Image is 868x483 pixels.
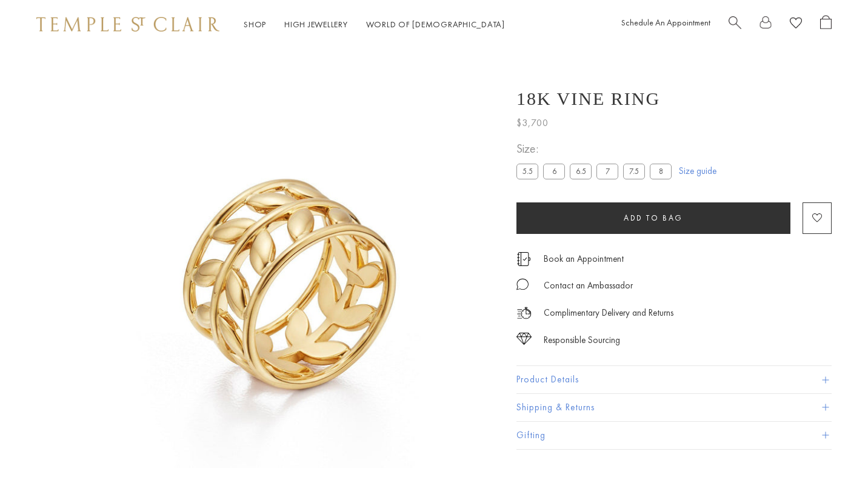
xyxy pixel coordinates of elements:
[596,164,618,179] label: 7
[621,17,710,28] a: Schedule An Appointment
[516,139,676,159] span: Size:
[36,17,219,32] img: Temple St. Clair
[729,15,741,34] a: Search
[516,366,832,393] button: Product Details
[516,252,531,266] img: icon_appointment.svg
[623,164,645,179] label: 7.5
[79,48,498,468] img: R38826-VIN6
[679,165,716,177] a: Size guide
[516,305,532,321] img: icon_delivery.svg
[516,164,538,179] label: 5.5
[516,278,529,290] img: MessageIcon-01_2.svg
[544,252,624,265] a: Book an Appointment
[624,213,683,223] span: Add to bag
[544,333,620,348] div: Responsible Sourcing
[544,278,633,293] div: Contact an Ambassador
[790,15,802,34] a: View Wishlist
[516,115,549,131] span: $3,700
[516,422,832,449] button: Gifting
[543,164,565,179] label: 6
[516,333,532,345] img: icon_sourcing.svg
[516,394,832,421] button: Shipping & Returns
[544,305,673,321] p: Complimentary Delivery and Returns
[807,426,856,471] iframe: Gorgias live chat messenger
[820,15,832,34] a: Open Shopping Bag
[570,164,592,179] label: 6.5
[244,19,266,30] a: ShopShop
[516,88,660,109] h1: 18K Vine Ring
[366,19,505,30] a: World of [DEMOGRAPHIC_DATA]World of [DEMOGRAPHIC_DATA]
[516,202,790,234] button: Add to bag
[650,164,672,179] label: 8
[244,17,505,32] nav: Main navigation
[284,19,348,30] a: High JewelleryHigh Jewellery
